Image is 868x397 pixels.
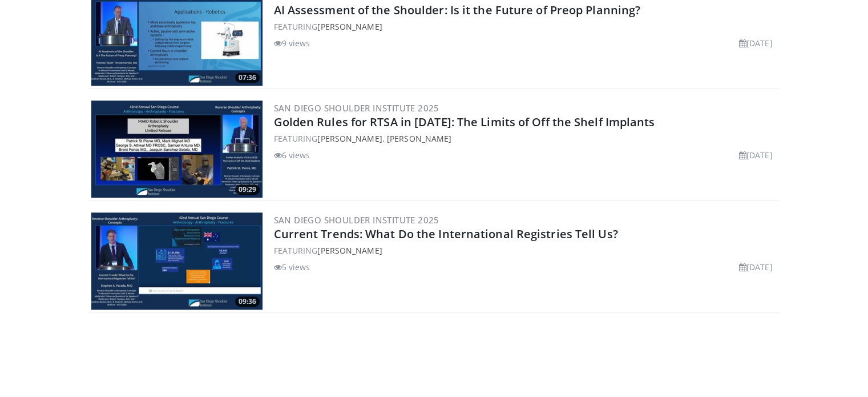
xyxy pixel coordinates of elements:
[274,244,777,256] div: FEATURING
[317,245,382,256] a: [PERSON_NAME]
[317,21,382,32] a: [PERSON_NAME]
[91,101,263,198] img: 01590781-5d09-4020-92b6-0e29938be251.300x170_q85_crop-smart_upscale.jpg
[235,73,260,83] span: 07:36
[274,214,439,226] a: San Diego Shoulder Institute 2025
[274,21,777,33] div: FEATURING
[739,261,773,273] li: [DATE]
[317,133,451,144] a: [PERSON_NAME]. [PERSON_NAME]
[274,114,655,130] a: Golden Rules for RTSA in [DATE]: The Limits of Off the Shelf Implants
[274,2,641,18] a: AI Assessment of the Shoulder: Is it the Future of Preop Planning?
[274,133,777,145] div: FEATURING
[739,37,773,49] li: [DATE]
[274,261,310,273] li: 5 views
[274,102,439,114] a: San Diego Shoulder Institute 2025
[274,37,310,49] li: 9 views
[235,185,260,195] span: 09:29
[91,212,263,310] a: 09:36
[274,149,310,161] li: 6 views
[739,149,773,161] li: [DATE]
[91,101,263,198] a: 09:29
[235,296,260,307] span: 09:36
[91,212,263,310] img: 1e75973e-38f7-4598-90b2-724741f233eb.300x170_q85_crop-smart_upscale.jpg
[274,226,618,242] a: Current Trends: What Do the International Registries Tell Us?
